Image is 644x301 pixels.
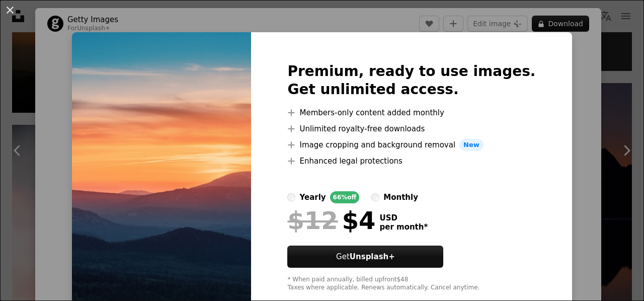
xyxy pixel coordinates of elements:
[459,139,484,151] span: New
[371,193,379,201] input: monthly
[287,246,443,268] button: GetUnsplash+
[287,139,535,151] li: Image cropping and background removal
[379,213,428,222] span: USD
[299,191,326,203] div: yearly
[287,123,535,135] li: Unlimited royalty-free downloads
[287,276,535,292] div: * When paid annually, billed upfront $48 Taxes where applicable. Renews automatically. Cancel any...
[287,62,535,99] h2: Premium, ready to use images. Get unlimited access.
[379,222,428,232] span: per month *
[287,193,295,201] input: yearly66%off
[287,107,535,119] li: Members-only content added monthly
[287,207,375,234] div: $4
[383,191,418,203] div: monthly
[330,191,360,203] div: 66% off
[287,207,338,234] span: $12
[350,252,395,261] strong: Unsplash+
[287,155,535,167] li: Enhanced legal protections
